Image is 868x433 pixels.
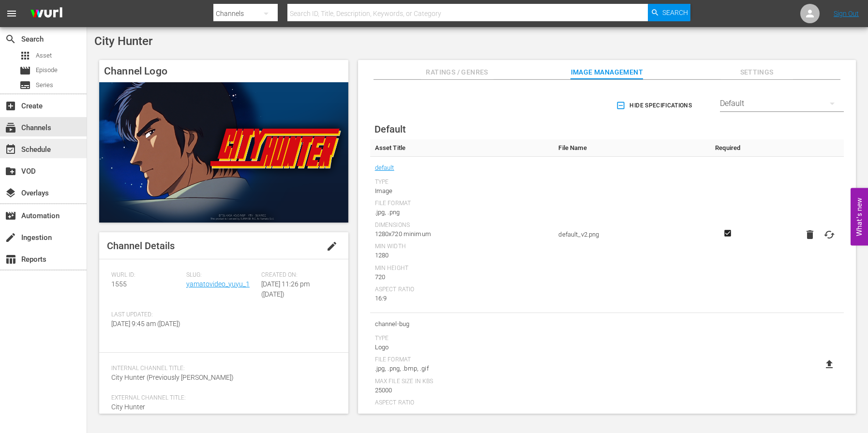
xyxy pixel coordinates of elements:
div: Min Height [375,265,549,272]
button: Open Feedback Widget [851,188,868,245]
div: Image [375,186,549,196]
span: External Channel Title: [111,394,331,402]
span: menu [6,8,17,19]
span: Settings [720,66,793,78]
td: default_v2.png [554,157,708,313]
div: .jpg, .png, .bmp, .gif [375,364,549,373]
svg: Required [722,229,733,238]
div: Aspect Ratio [375,286,549,294]
span: Ingestion [5,232,16,243]
span: Reports [5,254,16,265]
div: File Format [375,356,549,364]
span: Asset [19,50,31,61]
button: Hide Specifications [614,92,696,119]
a: Sign Out [834,10,859,17]
span: Episode [36,65,58,75]
div: File Format [375,200,549,208]
span: [DATE] 11:26 pm ([DATE]) [261,280,310,298]
span: Automation [5,210,16,222]
span: Internal Channel Title: [111,365,331,373]
span: Ratings / Genres [421,66,494,78]
div: 720 [375,272,549,282]
span: City Hunter [94,34,152,48]
span: Slug: [186,271,256,279]
th: File Name [554,139,708,157]
div: Type [375,179,549,186]
div: Default [720,90,844,117]
span: Asset [36,51,52,60]
span: Series [36,80,53,90]
span: City Hunter (Previously [PERSON_NAME]) [111,373,234,381]
th: Asset Title [370,139,554,157]
span: Episode [19,65,31,76]
button: edit [320,235,344,258]
span: Default [374,123,406,135]
div: Dimensions [375,222,549,229]
span: Channel Details [107,240,175,252]
span: channel-bug [375,318,549,330]
div: .jpg, .png [375,208,549,217]
span: Search [5,33,16,45]
span: Overlays [5,187,16,199]
span: Search [662,4,688,21]
span: Wurl ID: [111,271,181,279]
button: Search [648,4,690,21]
th: Required [708,139,747,157]
span: Channels [5,122,16,134]
img: City Hunter [99,82,348,222]
img: ans4CAIJ8jUAAAAAAAAAAAAAAAAAAAAAAAAgQb4GAAAAAAAAAAAAAAAAAAAAAAAAJMjXAAAAAAAAAAAAAAAAAAAAAAAAgAT5G... [23,2,70,25]
span: Create [5,100,16,112]
div: Type [375,335,549,343]
div: Min Width [375,243,549,251]
div: Aspect Ratio [375,399,549,407]
h4: Channel Logo [99,60,348,82]
a: default [375,162,394,174]
span: VOD [5,165,16,177]
div: Max File Size In Kbs [375,378,549,386]
span: Created On: [261,271,331,279]
div: 1280x720 minimum [375,229,549,239]
span: City Hunter [111,403,145,411]
div: 16:9 [375,294,549,303]
div: 25000 [375,386,549,395]
div: Logo [375,343,549,352]
span: Image Management [570,66,643,78]
span: Series [19,79,31,91]
span: Last Updated: [111,311,181,319]
a: yamatovideo_yuyu_1 [186,280,250,288]
span: [DATE] 9:45 am ([DATE]) [111,320,180,328]
span: 1555 [111,280,127,288]
span: edit [326,240,338,252]
span: Hide Specifications [618,101,692,111]
span: Schedule [5,144,16,155]
div: 1280 [375,251,549,260]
